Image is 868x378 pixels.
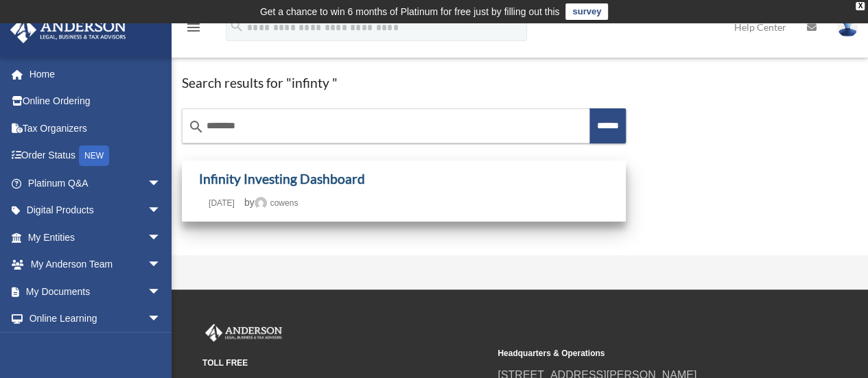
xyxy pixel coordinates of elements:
div: NEW [79,145,109,166]
img: Anderson Advisors Platinum Portal [6,16,130,43]
span: arrow_drop_down [148,197,175,225]
small: Headquarters & Operations [497,346,783,361]
a: Infinity Investing Dashboard [199,171,365,187]
a: My Anderson Teamarrow_drop_down [10,251,182,279]
span: arrow_drop_down [148,224,175,252]
i: menu [185,19,202,36]
a: [DATE] [199,198,244,208]
a: My Entitiesarrow_drop_down [10,224,182,251]
a: cowens [255,198,298,208]
a: Tax Organizers [10,115,182,142]
a: Order StatusNEW [10,142,182,170]
a: Home [10,60,175,88]
small: TOLL FREE [202,356,488,370]
i: search [229,19,244,34]
img: Anderson Advisors Platinum Portal [202,324,285,342]
i: search [188,119,204,135]
img: User Pic [837,17,858,37]
a: My Documentsarrow_drop_down [10,278,182,305]
span: arrow_drop_down [148,251,175,279]
h1: Search results for "infinty " [182,75,626,92]
span: by [244,197,298,208]
div: close [856,2,865,10]
div: Get a chance to win 6 months of Platinum for free just by filling out this [260,3,560,20]
a: Platinum Q&Aarrow_drop_down [10,169,182,197]
span: arrow_drop_down [148,305,175,333]
a: Online Ordering [10,88,182,115]
a: menu [185,24,202,36]
a: survey [565,3,608,20]
a: Digital Productsarrow_drop_down [10,197,182,224]
a: Online Learningarrow_drop_down [10,305,182,333]
span: arrow_drop_down [148,278,175,306]
span: arrow_drop_down [148,169,175,198]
